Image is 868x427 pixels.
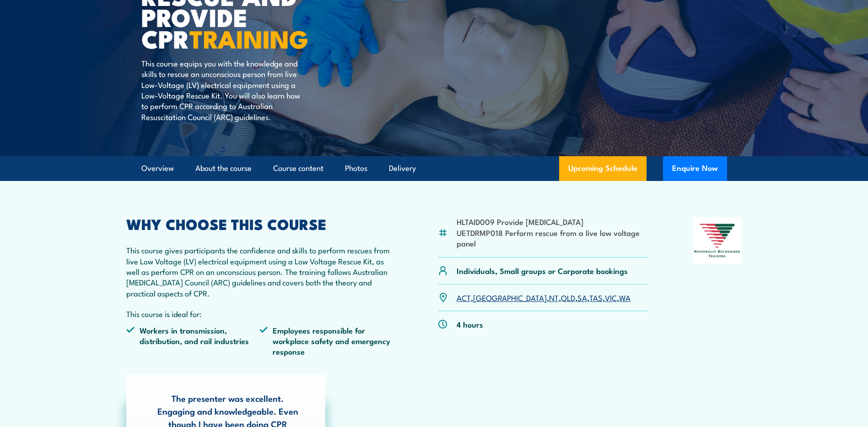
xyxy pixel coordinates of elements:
a: Upcoming Schedule [559,156,647,181]
p: This course is ideal for: [126,308,394,319]
a: Photos [345,156,367,181]
a: NT [549,292,559,303]
p: 4 hours [457,319,483,329]
a: Delivery [389,156,416,181]
a: Overview [141,156,174,181]
a: SA [577,292,587,303]
a: Course content [273,156,323,181]
a: VIC [605,292,617,303]
p: This course equips you with the knowledge and skills to rescue an unconscious person from live Lo... [141,58,308,122]
img: Nationally Recognised Training logo. [693,217,742,264]
li: Workers in transmission, distribution, and rail industries [126,325,260,357]
button: Enquire Now [663,156,727,181]
p: , , , , , , , [457,292,631,303]
a: TAS [589,292,603,303]
a: [GEOGRAPHIC_DATA] [473,292,547,303]
p: Individuals, Small groups or Corporate bookings [457,265,628,276]
a: About the course [195,156,252,181]
li: UETDRMP018 Perform rescue from a live low voltage panel [457,227,648,249]
a: ACT [457,292,471,303]
h2: WHY CHOOSE THIS COURSE [126,217,394,230]
strong: TRAINING [189,19,308,57]
li: HLTAID009 Provide [MEDICAL_DATA] [457,216,648,227]
a: WA [619,292,631,303]
p: This course gives participants the confidence and skills to perform rescues from live Low Voltage... [126,245,394,298]
li: Employees responsible for workplace safety and emergency response [259,325,393,357]
a: QLD [561,292,575,303]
